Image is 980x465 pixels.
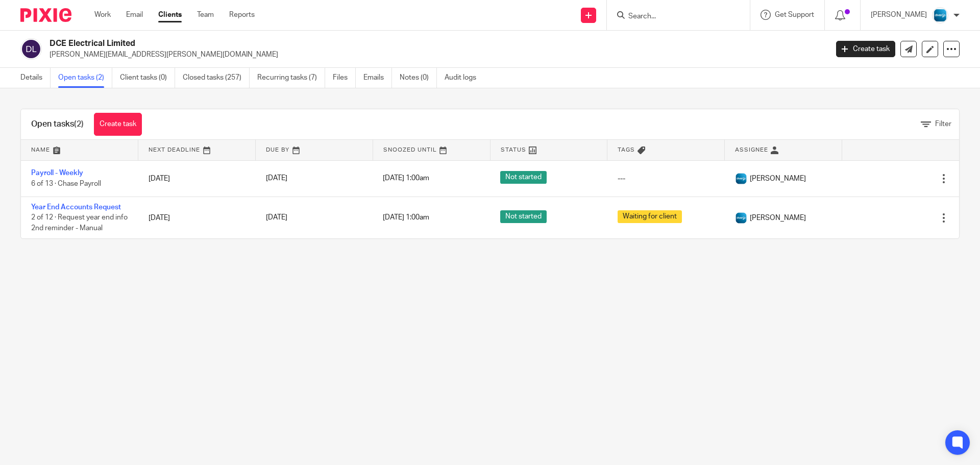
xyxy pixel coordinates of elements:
span: Waiting for client [618,210,682,223]
span: Not started [500,210,547,223]
img: Diverso%20logo.png [735,173,747,185]
a: Create task [836,41,895,57]
td: [DATE] [138,197,256,238]
img: svg%3E [20,38,42,60]
td: [DATE] [138,160,256,197]
img: Pixie [20,8,71,22]
a: Reports [229,10,255,20]
span: Not started [500,171,547,184]
span: [PERSON_NAME] [750,174,806,184]
span: (2) [74,120,84,128]
a: Files [333,68,356,88]
p: [PERSON_NAME] [871,10,927,20]
span: 2 of 12 · Request year end info 2nd reminder - Manual [31,214,128,232]
span: Get Support [775,11,814,18]
span: 6 of 13 · Chase Payroll [31,180,101,187]
h1: Open tasks [31,119,84,130]
a: Team [197,10,214,20]
h2: DCE Electrical Limited [50,38,667,49]
img: Diverso%20logo.png [932,7,948,23]
span: [DATE] [266,214,287,222]
a: Audit logs [445,68,484,88]
a: Create task [94,113,142,136]
span: [DATE] 1:00am [383,175,429,182]
a: Closed tasks (257) [183,68,250,88]
span: Status [501,147,526,153]
img: Diverso%20logo.png [735,212,747,224]
a: Details [20,68,51,88]
p: [PERSON_NAME][EMAIL_ADDRESS][PERSON_NAME][DOMAIN_NAME] [50,50,821,60]
a: Work [94,10,111,20]
span: [PERSON_NAME] [750,213,806,223]
a: Year End Accounts Request [31,204,121,211]
span: Tags [618,147,635,153]
a: Emails [363,68,392,88]
a: Notes (0) [400,68,437,88]
div: --- [618,174,715,184]
a: Payroll - Weekly [31,169,83,177]
a: Recurring tasks (7) [257,68,325,88]
a: Clients [158,10,182,20]
span: Filter [935,120,951,128]
a: Email [126,10,143,20]
span: Snoozed Until [383,147,437,153]
span: [DATE] [266,175,287,182]
input: Search [627,12,719,21]
a: Client tasks (0) [120,68,175,88]
a: Open tasks (2) [58,68,112,88]
span: [DATE] 1:00am [383,214,429,222]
